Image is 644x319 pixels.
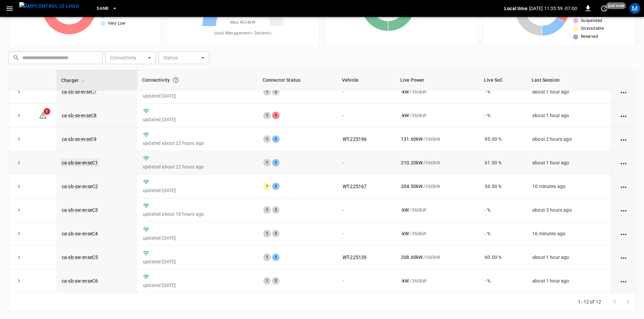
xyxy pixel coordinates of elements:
[527,269,611,293] td: about 1 hour ago
[19,2,79,10] img: ampcontrol.io logo
[143,116,252,123] p: updated [DATE]
[401,112,409,119] p: - kW
[337,151,396,175] td: -
[337,222,396,246] td: -
[62,255,98,260] a: ca-sb-sw-evseC5
[108,20,126,27] span: Very Low
[479,80,527,104] td: - %
[401,254,423,261] p: 208.60 kW
[619,136,628,142] div: action cell options
[606,2,626,9] span: just now
[401,112,474,119] div: / 360 kW
[527,104,611,127] td: about 1 hour ago
[401,88,474,95] div: / 360 kW
[60,159,99,167] a: ca-sb-sw-evseC1
[337,198,396,222] td: -
[527,151,611,175] td: about 1 hour ago
[39,112,47,118] a: 1
[401,159,423,166] p: 210.20 kW
[44,108,50,115] span: 1
[619,277,628,284] div: action cell options
[230,19,256,26] span: Max. 4634 kW
[401,277,474,284] div: / 360 kW
[527,222,611,246] td: 16 minutes ago
[581,33,598,40] span: Reserved
[272,135,279,143] div: 2
[263,135,271,143] div: 1
[14,110,24,121] button: expand row
[401,136,474,142] div: / 360 kW
[479,198,527,222] td: - %
[619,159,628,166] div: action cell options
[272,88,279,96] div: 2
[396,70,479,90] th: Live Power
[62,89,97,95] a: ca-sb-se-evseC7
[263,254,271,261] div: 1
[401,277,409,284] p: - kW
[143,211,252,217] p: updated about 18 hours ago
[479,127,527,151] td: 95.00 %
[619,207,628,213] div: action cell options
[401,159,474,166] div: / 360 kW
[263,277,271,285] div: 1
[343,184,367,189] a: WT-225167
[527,80,611,104] td: about 1 hour ago
[143,282,252,289] p: updated [DATE]
[343,136,367,142] a: WT-225196
[263,88,271,96] div: 1
[337,269,396,293] td: -
[619,112,628,119] div: action cell options
[62,184,98,189] a: ca-sb-sw-evseC2
[619,65,628,72] div: action cell options
[479,269,527,293] td: - %
[527,246,611,269] td: about 1 hour ago
[263,112,271,119] div: 1
[619,88,628,95] div: action cell options
[272,230,279,237] div: 2
[14,87,24,97] button: expand row
[143,235,252,241] p: updated [DATE]
[619,183,628,190] div: action cell options
[263,183,271,190] div: 1
[62,136,97,142] a: ca-sb-se-evseC9
[14,158,24,168] button: expand row
[143,187,252,194] p: updated [DATE]
[401,254,474,261] div: / 360 kW
[263,230,271,237] div: 1
[61,76,87,84] span: Charger
[143,258,252,265] p: updated [DATE]
[504,5,528,12] p: Local time
[619,230,628,237] div: action cell options
[272,254,279,261] div: 2
[143,92,252,99] p: updated [DATE]
[62,207,98,213] a: ca-sb-sw-evseC3
[401,136,423,142] p: 131.60 kW
[401,207,409,213] p: - kW
[214,30,272,37] span: Load Management = Dynamic
[337,70,396,90] th: Vehicle
[479,246,527,269] td: 60.00 %
[479,222,527,246] td: - %
[62,278,98,284] a: ca-sb-sw-evseC6
[337,80,396,104] td: -
[94,2,120,15] button: SanB
[143,140,252,147] p: updated about 22 hours ago
[272,277,279,285] div: 2
[14,181,24,191] button: expand row
[479,70,527,90] th: Live SoC
[401,230,409,237] p: - kW
[343,255,367,260] a: WT-225139
[629,3,640,14] div: profile-icon
[479,104,527,127] td: - %
[272,159,279,166] div: 2
[527,198,611,222] td: about 3 hours ago
[263,206,271,214] div: 1
[14,252,24,262] button: expand row
[14,276,24,286] button: expand row
[272,112,279,119] div: 2
[170,74,182,86] button: Connection between the charger and our software.
[337,104,396,127] td: -
[401,207,474,213] div: / 360 kW
[479,151,527,175] td: 61.00 %
[401,230,474,237] div: / 360 kW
